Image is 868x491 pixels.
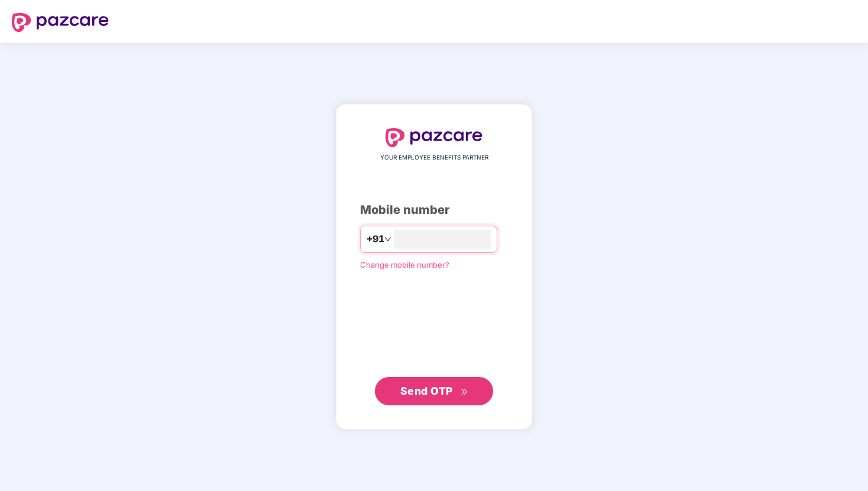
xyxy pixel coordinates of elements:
[360,260,449,269] a: Change mobile number?
[375,377,493,405] button: Send OTPdouble-right
[367,232,384,246] span: +91
[12,13,109,32] img: logo
[384,236,391,243] span: down
[461,388,468,396] span: double-right
[380,153,488,162] span: YOUR EMPLOYEE BENEFITS PARTNER
[400,385,453,397] span: Send OTP
[386,128,482,147] img: logo
[360,201,508,219] div: Mobile number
